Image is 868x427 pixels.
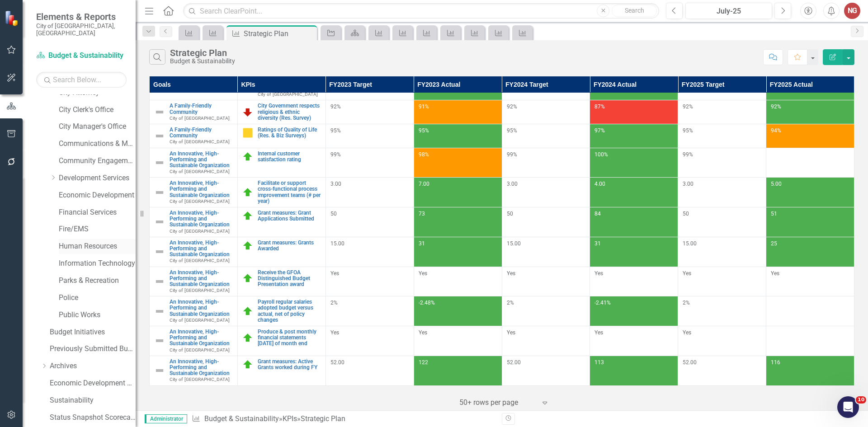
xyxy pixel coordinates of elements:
[683,127,693,134] span: 95%
[242,127,253,138] img: Caution
[36,51,127,61] a: Budget & Sustainability
[330,181,341,187] span: 3.00
[154,157,165,168] img: Not Defined
[237,178,325,207] td: Double-Click to Edit Right Click for Context Menu
[150,207,238,237] td: Double-Click to Edit Right Click for Context Menu
[170,199,230,204] span: City of [GEOGRAPHIC_DATA]
[419,270,427,277] span: Yes
[50,361,136,371] a: Archives
[150,100,238,124] td: Double-Click to Edit Right Click for Context Menu
[150,296,238,326] td: Double-Click to Edit Right Click for Context Menu
[170,377,230,382] span: City of [GEOGRAPHIC_DATA]
[5,10,20,26] img: ClearPoint Strategy
[170,103,233,115] a: A Family-Friendly Community
[301,414,345,423] div: Strategic Plan
[507,103,517,110] span: 92%
[183,3,659,19] input: Search ClearPoint...
[507,181,518,187] span: 3.00
[242,359,253,370] img: On Target
[507,211,513,217] span: 50
[170,258,230,263] span: City of [GEOGRAPHIC_DATA]
[154,365,165,376] img: Not Defined
[237,237,325,267] td: Double-Click to Edit Right Click for Context Menu
[683,329,691,336] span: Yes
[258,240,321,252] a: Grant measures: Grants Awarded
[419,181,429,187] span: 7.00
[59,173,136,183] a: Development Services
[683,300,690,306] span: 2%
[419,359,428,366] span: 122
[50,378,136,389] a: Economic Development Office
[170,318,230,323] span: City of [GEOGRAPHIC_DATA]
[59,139,136,149] a: Communications & Marketing
[258,103,321,121] a: City Government respects religious & ethnic diversity (Res. Survey)
[242,333,253,343] img: On Target
[59,224,136,235] a: Fire/EMS
[844,3,860,19] button: NG
[507,359,521,366] span: 52.00
[419,127,429,134] span: 95%
[242,187,253,198] img: On Target
[242,151,253,162] img: On Target
[594,181,605,187] span: 4.00
[170,180,233,198] a: An Innovative, High-Performing and Sustainable Organization
[154,187,165,198] img: Not Defined
[204,414,279,423] a: Budget & Sustainability
[507,300,514,306] span: 2%
[170,169,230,174] span: City of [GEOGRAPHIC_DATA]
[419,151,429,158] span: 98%
[856,396,866,404] span: 10
[36,11,127,22] span: Elements & Reports
[242,107,253,117] img: Below Plan
[258,151,321,163] a: Internal customer satisfaction rating
[594,240,601,247] span: 31
[419,300,435,306] span: -2.48%
[594,270,603,277] span: Yes
[170,359,233,377] a: An Innovative, High-Performing and Sustainable Organization
[258,299,321,323] a: Payroll regular salaries adopted budget versus actual, net of policy changes
[59,310,136,320] a: Public Works
[242,240,253,251] img: On Target
[150,356,238,385] td: Double-Click to Edit Right Click for Context Menu
[242,306,253,317] img: On Target
[594,151,608,158] span: 100%
[258,270,321,288] a: Receive the GFOA Distinguished Budget Presentation award
[419,240,425,247] span: 31
[59,276,136,286] a: Parks & Recreation
[154,306,165,317] img: Not Defined
[330,240,344,247] span: 15.00
[771,240,777,247] span: 25
[237,207,325,237] td: Double-Click to Edit Right Click for Context Menu
[683,270,691,277] span: Yes
[771,211,777,217] span: 51
[150,267,238,296] td: Double-Click to Edit Right Click for Context Menu
[625,7,644,14] span: Search
[59,156,136,166] a: Community Engagement & Emergency Preparedness
[170,299,233,317] a: An Innovative, High-Performing and Sustainable Organization
[419,211,425,217] span: 73
[683,359,697,366] span: 52.00
[594,329,603,336] span: Yes
[419,329,427,336] span: Yes
[689,6,769,17] div: July-25
[150,178,238,207] td: Double-Click to Edit Right Click for Context Menu
[170,270,233,288] a: An Innovative, High-Performing and Sustainable Organization
[59,258,136,269] a: Information Technology
[330,211,337,217] span: 50
[154,246,165,257] img: Not Defined
[150,237,238,267] td: Double-Click to Edit Right Click for Context Menu
[242,273,253,284] img: On Target
[59,122,136,132] a: City Manager's Office
[59,207,136,218] a: Financial Services
[170,151,233,169] a: An Innovative, High-Performing and Sustainable Organization
[50,344,136,354] a: Previously Submitted Budget Initiatives
[683,181,693,187] span: 3.00
[771,127,781,134] span: 94%
[685,3,772,19] button: July-25
[594,300,611,306] span: -2.41%
[594,211,601,217] span: 84
[258,180,321,204] a: Facilitate or support cross-functional process improvement teams (# per year)
[237,124,325,148] td: Double-Click to Edit Right Click for Context Menu
[330,359,344,366] span: 52.00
